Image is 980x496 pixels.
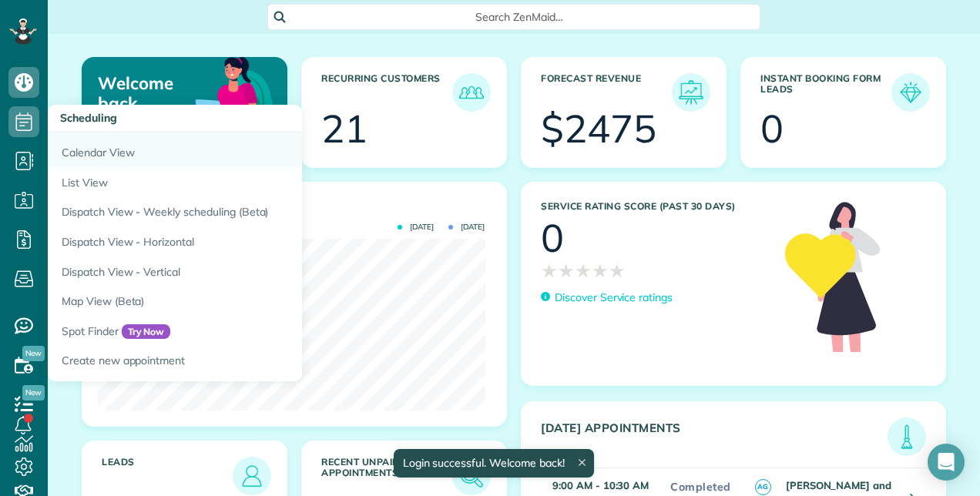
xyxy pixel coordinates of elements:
[555,290,673,306] p: Discover Service ratings
[760,73,891,112] h3: Instant Booking Form Leads
[321,457,452,495] h3: Recent unpaid appointments
[102,457,233,495] h3: Leads
[541,201,770,212] h3: Service Rating score (past 30 days)
[48,227,433,257] a: Dispatch View - Horizontal
[592,257,609,284] span: ★
[575,257,592,284] span: ★
[398,223,434,231] span: [DATE]
[48,287,433,317] a: Map View (Beta)
[122,324,171,340] span: Try Now
[541,109,656,148] div: $2475
[676,77,706,108] img: icon_forecast_revenue-8c13a41c7ed35a8dcfafea3cbb826a0462acb37728057bba2d056411b612bbbe.png
[48,168,433,198] a: List View
[891,421,922,452] img: icon_todays_appointments-901f7ab196bb0bea1936b74009e4eb5ffbc2d2711fa7634e0d609ed5ef32b18b.png
[541,257,558,284] span: ★
[393,449,593,478] div: Login successful. Welcome back!
[48,257,433,287] a: Dispatch View - Vertical
[755,479,771,495] span: AG
[456,77,487,108] img: icon_recurring_customers-cf858462ba22bcd05b5a5880d41d6543d210077de5bb9ebc9590e49fd87d84ed.png
[558,257,575,284] span: ★
[760,109,784,148] div: 0
[48,197,433,227] a: Dispatch View - Weekly scheduling (Beta)
[60,111,117,125] span: Scheduling
[98,73,220,114] p: Welcome back, [PERSON_NAME]!
[237,461,267,491] img: icon_leads-1bed01f49abd5b7fead27621c3d59655bb73ed531f8eeb49469d10e621d6b896.png
[48,132,433,168] a: Calendar View
[541,290,673,306] a: Discover Service ratings
[321,109,367,148] div: 21
[552,479,649,491] strong: 9:00 AM - 10:30 AM
[22,346,45,361] span: New
[541,73,672,112] h3: Forecast Revenue
[928,444,965,481] div: Open Intercom Messenger
[48,346,433,381] a: Create new appointment
[541,219,564,257] div: 0
[609,257,626,284] span: ★
[321,73,452,112] h3: Recurring Customers
[448,223,485,231] span: [DATE]
[48,317,433,347] a: Spot FinderTry Now
[143,39,293,189] img: dashboard_welcome-42a62b7d889689a78055ac9021e634bf52bae3f8056760290aed330b23ab8690.png
[895,77,926,108] img: icon_form_leads-04211a6a04a5b2264e4ee56bc0799ec3eb69b7e499cbb523a139df1d13a81ae0.png
[22,385,45,400] span: New
[541,421,888,456] h3: [DATE] Appointments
